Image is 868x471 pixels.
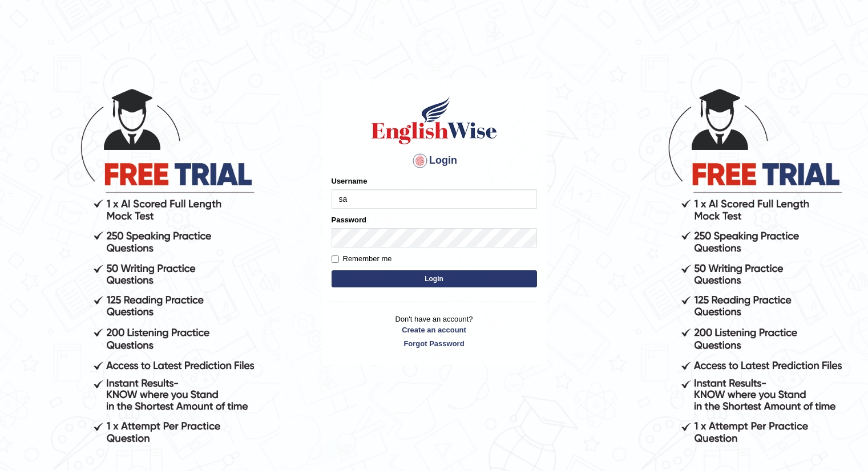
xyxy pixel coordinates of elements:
p: Don't have an account? [332,314,537,349]
a: Create an account [332,324,537,335]
label: Password [332,214,366,225]
label: Username [332,176,368,186]
h4: Login [332,152,537,170]
a: Forgot Password [332,338,537,349]
input: Remember me [332,255,339,263]
button: Login [332,270,537,287]
img: Logo of English Wise sign in for intelligent practice with AI [369,95,499,146]
label: Remember me [332,253,392,265]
